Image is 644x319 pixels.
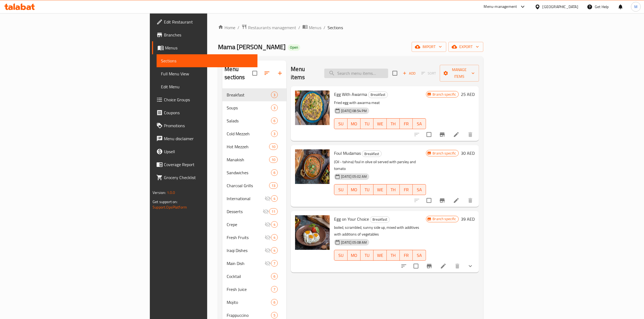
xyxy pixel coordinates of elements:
a: Edit menu item [453,197,460,204]
div: items [269,182,278,189]
a: Promotions [152,119,257,132]
span: TH [389,120,398,128]
span: Add [402,70,417,76]
span: Choice Groups [164,96,253,103]
span: Crepe [227,221,265,228]
span: Iraqi Dishes [227,247,265,254]
a: Upsell [152,145,257,158]
span: FR [402,186,411,194]
span: 13 [269,183,278,188]
span: 6 [271,274,278,279]
span: Full Menu View [161,70,253,77]
span: Fresh Fruits [227,234,265,241]
button: SU [334,118,347,129]
span: 5 [271,313,278,318]
span: Branch specific [431,216,458,221]
span: 3 [271,131,278,136]
div: items [271,260,278,267]
div: Hot Mezzeh10 [222,140,286,153]
span: [DATE] 08:54 PM [339,108,369,113]
div: Breakfast [370,216,390,223]
a: Support.OpsPlatform [153,204,187,211]
div: Cocktail [227,273,271,280]
span: Breakfast [368,92,388,98]
div: Frappuccino [227,312,271,318]
span: Soups [227,105,271,111]
p: Fried egg with awarma meat [334,99,426,106]
span: Open [288,45,300,50]
div: items [271,221,278,228]
button: SU [334,250,347,261]
a: Choice Groups [152,93,257,106]
span: WE [376,120,384,128]
div: Salads6 [222,114,286,127]
span: Coverage Report [164,161,253,168]
span: Sections [161,58,253,64]
span: Breakfast [370,216,389,223]
span: 6 [271,170,278,175]
div: Crepe4 [222,218,286,231]
span: Select section [389,68,401,79]
span: TU [363,251,371,259]
svg: Inactive section [265,221,271,228]
a: Coverage Report [152,158,257,171]
span: Egg With Awarma [334,90,367,98]
button: show more [464,260,477,273]
div: Sandwiches [227,169,271,176]
button: TH [387,250,400,261]
span: WE [376,186,384,194]
div: items [271,234,278,241]
span: Breakfast [362,151,381,157]
button: Branch-specific-item [436,128,449,141]
span: export [453,43,479,50]
span: 6 [271,300,278,305]
button: WE [374,184,387,195]
button: MO [348,250,361,261]
div: Main Dish7 [222,257,286,270]
svg: Inactive section [265,247,271,254]
div: Breakfast [227,92,271,98]
span: Hot Mezzeh [227,143,269,150]
a: Coupons [152,106,257,119]
button: TH [387,118,400,129]
h2: Menu items [291,65,318,81]
button: SA [413,184,426,195]
div: items [271,273,278,280]
h6: 39 AED [461,215,475,223]
div: items [271,169,278,176]
div: items [271,286,278,293]
div: Breakfast3 [222,88,286,101]
a: Grocery Checklist [152,171,257,184]
div: Cocktail6 [222,270,286,283]
svg: Inactive section [265,234,271,241]
span: Menus [309,24,321,31]
button: Manage items [440,65,479,82]
span: Branch specific [431,92,458,97]
span: Cold Mezzeh [227,130,271,137]
a: Menus [152,41,257,54]
h6: 30 AED [461,149,475,157]
div: items [269,208,278,215]
span: Grocery Checklist [164,174,253,181]
button: delete [464,194,477,207]
span: [DATE] 05:02 AM [339,174,369,179]
nav: breadcrumb [218,24,483,31]
span: Salads [227,117,271,124]
span: 4 [271,222,278,227]
span: Manakish [227,156,269,163]
div: Sandwiches6 [222,166,286,179]
span: Select section first [418,69,440,78]
a: Sections [157,54,257,67]
span: SA [415,186,424,194]
span: 3 [271,105,278,110]
div: International4 [222,192,286,205]
span: Menu disclaimer [164,135,253,142]
span: Select all sections [249,68,260,79]
span: 10 [269,144,278,149]
a: Edit Restaurant [152,15,257,28]
a: Edit menu item [453,131,460,138]
button: Branch-specific-item [423,260,436,273]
